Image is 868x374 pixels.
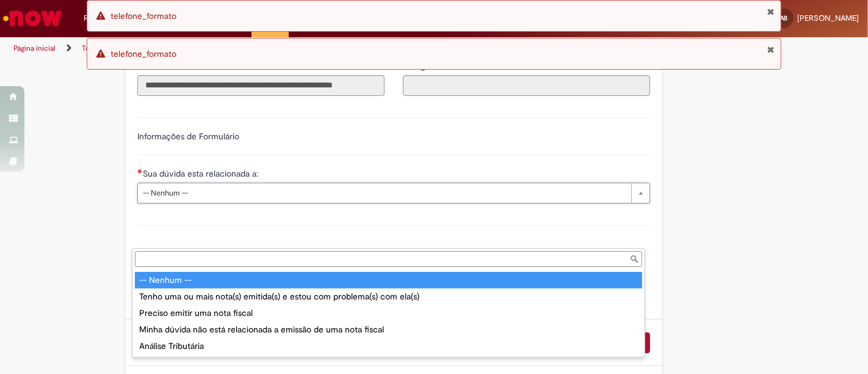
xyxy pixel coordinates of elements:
div: Análise Tributária [135,338,642,354]
div: Tenho uma ou mais nota(s) emitida(s) e estou com problema(s) com ela(s) [135,288,642,305]
div: Preciso emitir uma nota fiscal [135,305,642,321]
div: Minha dúvida não está relacionada a emissão de uma nota fiscal [135,321,642,338]
ul: Sua dúvida esta relacionada a: [132,269,645,357]
div: -- Nenhum -- [135,272,642,288]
